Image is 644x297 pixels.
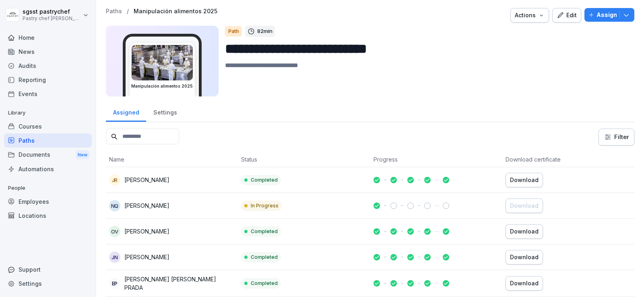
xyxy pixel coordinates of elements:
[510,227,539,236] div: Download
[131,83,193,89] h3: Manipulación alimentos 2025
[76,150,89,160] div: New
[4,195,92,209] a: Employees
[251,228,278,235] p: Completed
[4,182,92,195] p: People
[584,8,634,22] button: Assign
[4,162,92,176] a: Automations
[238,152,370,167] th: Status
[502,152,634,167] th: Download certificate
[4,209,92,223] a: Locations
[510,279,539,288] div: Download
[134,8,217,15] a: Manipulación alimentos 2025
[251,176,278,184] p: Completed
[4,59,92,73] a: Audits
[604,133,629,141] div: Filter
[251,280,278,287] p: Completed
[557,11,577,20] div: Edit
[4,147,92,162] a: DocumentsNew
[23,8,81,15] p: sgsst pastrychef
[370,152,502,167] th: Progress
[510,253,539,262] div: Download
[506,224,543,239] button: Download
[106,152,238,167] th: Name
[109,278,120,289] div: EP
[4,133,92,147] a: Paths
[109,174,120,186] div: JR
[257,27,272,35] p: 82 min
[124,275,235,292] p: [PERSON_NAME] [PERSON_NAME] PRADA
[506,199,543,213] button: Download
[4,277,92,291] a: Settings
[146,101,184,122] a: Settings
[4,119,92,133] a: Courses
[4,31,92,45] a: Home
[109,226,120,237] div: OV
[124,253,169,261] p: [PERSON_NAME]
[506,276,543,291] button: Download
[510,176,539,184] div: Download
[4,87,92,101] a: Events
[510,201,539,210] div: Download
[4,107,92,119] p: Library
[23,16,81,21] p: Pastry chef [PERSON_NAME] y Cocina gourmet
[132,45,193,80] img: xrig9ngccgkbh355tbuziiw7.png
[506,250,543,264] button: Download
[106,8,122,15] a: Paths
[127,8,129,15] p: /
[251,202,279,209] p: In Progress
[510,8,549,23] button: Actions
[4,73,92,87] a: Reporting
[506,173,543,187] button: Download
[124,227,169,236] p: [PERSON_NAME]
[251,254,278,261] p: Completed
[4,262,92,277] div: Support
[106,101,146,122] a: Assigned
[515,11,545,20] div: Actions
[599,129,634,145] button: Filter
[109,252,120,263] div: JN
[552,8,581,23] button: Edit
[124,176,169,184] p: [PERSON_NAME]
[225,26,242,37] div: Path
[4,147,92,162] div: Documents
[109,200,120,211] div: NQ
[4,45,92,59] a: News
[124,201,169,210] p: [PERSON_NAME]
[597,10,617,19] p: Assign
